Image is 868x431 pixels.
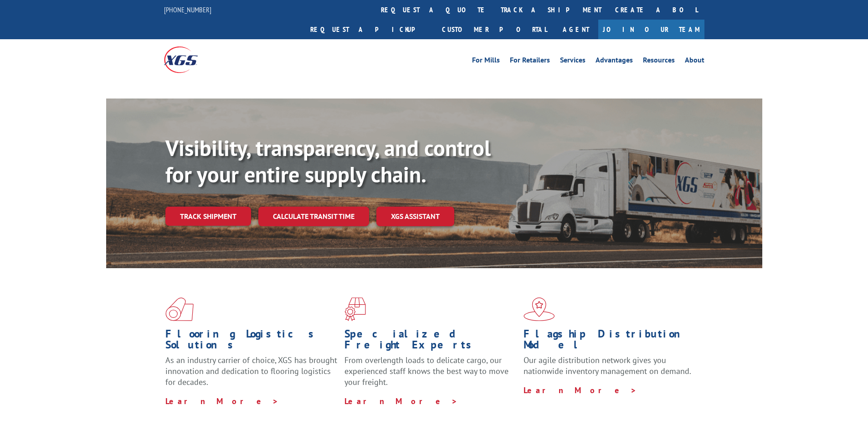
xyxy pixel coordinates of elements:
a: [PHONE_NUMBER] [164,5,211,14]
span: As an industry carrier of choice, XGS has brought innovation and dedication to flooring logistics... [165,355,337,387]
a: For Mills [472,57,500,67]
img: xgs-icon-flagship-distribution-model-red [524,297,555,321]
b: Visibility, transparency, and control for your entire supply chain. [165,134,491,188]
a: About [685,57,704,67]
a: Advantages [596,57,633,67]
a: Learn More > [165,396,279,406]
a: Track shipment [165,207,251,226]
a: Learn More > [524,385,637,395]
a: Agent [554,20,598,39]
a: For Retailers [510,57,550,67]
img: xgs-icon-total-supply-chain-intelligence-red [165,297,194,321]
h1: Flooring Logistics Solutions [165,328,338,355]
a: Join Our Team [598,20,704,39]
span: Our agile distribution network gives you nationwide inventory management on demand. [524,355,691,376]
img: xgs-icon-focused-on-flooring-red [344,297,366,321]
a: Calculate transit time [258,207,369,226]
a: Request a pickup [303,20,435,39]
h1: Flagship Distribution Model [524,328,696,355]
a: Resources [643,57,675,67]
h1: Specialized Freight Experts [344,328,517,355]
p: From overlength loads to delicate cargo, our experienced staff knows the best way to move your fr... [344,355,517,395]
a: Services [560,57,586,67]
a: XGS ASSISTANT [376,207,454,226]
a: Customer Portal [435,20,554,39]
a: Learn More > [344,396,458,406]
